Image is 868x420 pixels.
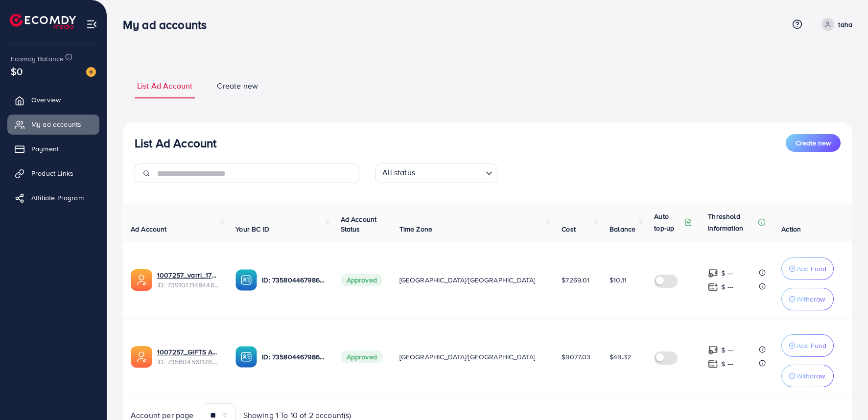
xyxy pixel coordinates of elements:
[708,345,718,355] img: top-up amount
[610,275,627,285] span: $10.11
[380,165,417,181] span: All status
[235,269,257,291] img: ic-ba-acc.ded83a64.svg
[797,293,825,305] p: Withdraw
[10,14,76,29] img: logo
[781,365,834,387] button: Withdraw
[786,134,841,152] button: Create new
[721,358,733,370] p: $ ---
[11,64,23,78] span: $0
[157,270,220,280] a: 1007257_varri_1720855285387
[796,138,831,148] span: Create new
[797,370,825,382] p: Withdraw
[721,267,733,279] p: $ ---
[399,352,536,362] span: [GEOGRAPHIC_DATA]/[GEOGRAPHIC_DATA]
[610,352,631,362] span: $49.32
[123,18,214,32] h3: My ad accounts
[157,347,220,357] a: 1007257_GIFTS ADS_1713178508862
[341,350,383,363] span: Approved
[31,95,61,105] span: Overview
[31,119,81,129] span: My ad accounts
[818,18,852,31] a: taha
[781,257,834,280] button: Add Fund
[86,19,97,30] img: menu
[31,168,73,178] span: Product Links
[131,346,152,368] img: ic-ads-acc.e4c84228.svg
[562,275,589,285] span: $7269.01
[137,80,192,92] span: List Ad Account
[7,188,99,208] a: Affiliate Program
[135,136,216,150] h3: List Ad Account
[708,359,718,369] img: top-up amount
[797,340,826,351] p: Add Fund
[31,193,84,203] span: Affiliate Program
[781,224,801,234] span: Action
[797,263,826,275] p: Add Fund
[7,139,99,159] a: Payment
[562,352,590,362] span: $9077.03
[7,115,99,134] a: My ad accounts
[341,274,383,286] span: Approved
[262,274,325,286] p: ID: 7358044679864254480
[262,351,325,363] p: ID: 7358044679864254480
[708,268,718,279] img: top-up amount
[399,275,536,285] span: [GEOGRAPHIC_DATA]/[GEOGRAPHIC_DATA]
[781,334,834,357] button: Add Fund
[610,224,635,234] span: Balance
[826,376,861,413] iframe: Chat
[217,80,258,92] span: Create new
[708,282,718,292] img: top-up amount
[7,163,99,183] a: Product Links
[721,344,733,356] p: $ ---
[375,163,497,183] div: Search for option
[7,90,99,110] a: Overview
[708,210,756,234] p: Threshold information
[11,54,64,64] span: Ecomdy Balance
[721,281,733,293] p: $ ---
[86,67,96,77] img: image
[654,210,682,234] p: Auto top-up
[781,288,834,310] button: Withdraw
[235,346,257,368] img: ic-ba-acc.ded83a64.svg
[131,224,167,234] span: Ad Account
[418,165,482,181] input: Search for option
[131,269,152,291] img: ic-ads-acc.e4c84228.svg
[157,270,220,290] div: <span class='underline'>1007257_varri_1720855285387</span></br>7391017148446998544
[399,224,432,234] span: Time Zone
[31,144,59,154] span: Payment
[157,347,220,367] div: <span class='underline'>1007257_GIFTS ADS_1713178508862</span></br>7358045611263918081
[562,224,576,234] span: Cost
[235,224,269,234] span: Your BC ID
[157,280,220,290] span: ID: 7391017148446998544
[157,357,220,367] span: ID: 7358045611263918081
[341,214,377,234] span: Ad Account Status
[838,19,852,30] p: taha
